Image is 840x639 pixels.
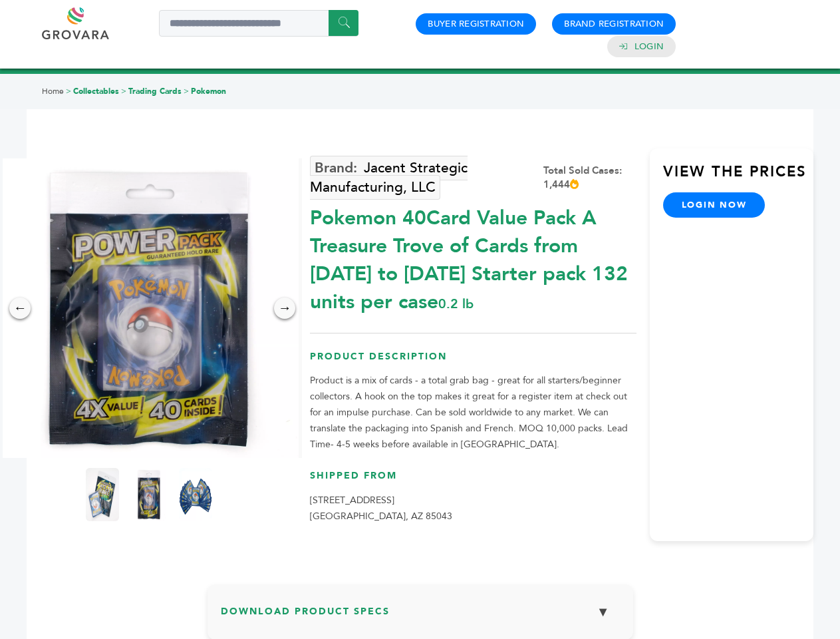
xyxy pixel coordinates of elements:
img: Pokemon 40-Card Value Pack – A Treasure Trove of Cards from 1996 to 2024 - Starter pack! 132 unit... [86,468,119,521]
div: → [274,298,295,319]
button: ▼ [587,598,620,626]
p: Product is a mix of cards - a total grab bag - great for all starters/beginner collectors. A hook... [310,373,636,453]
span: > [66,86,71,97]
a: Login [634,41,664,53]
p: [STREET_ADDRESS] [GEOGRAPHIC_DATA], AZ 85043 [310,493,636,525]
h3: View the Prices [663,162,813,192]
img: Pokemon 40-Card Value Pack – A Treasure Trove of Cards from 1996 to 2024 - Starter pack! 132 unit... [179,468,212,521]
span: > [184,86,189,97]
a: Collectables [73,86,119,97]
a: Jacent Strategic Manufacturing, LLC [310,156,468,200]
a: Buyer Registration [428,18,524,30]
img: Pokemon 40-Card Value Pack – A Treasure Trove of Cards from 1996 to 2024 - Starter pack! 132 unit... [132,468,166,521]
a: Brand Registration [564,18,664,30]
div: ← [9,298,31,319]
span: 0.2 lb [438,295,474,313]
a: Pokemon [191,86,226,97]
a: Home [42,86,64,97]
div: Pokemon 40Card Value Pack A Treasure Trove of Cards from [DATE] to [DATE] Starter pack 132 units ... [310,198,636,316]
input: Search a product or brand... [159,10,358,37]
span: > [121,86,126,97]
a: login now [663,192,766,218]
a: Trading Cards [128,86,182,97]
h3: Product Description [310,350,636,373]
h3: Shipped From [310,469,636,493]
h3: Download Product Specs [221,598,620,636]
div: Total Sold Cases: 1,444 [543,164,636,192]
